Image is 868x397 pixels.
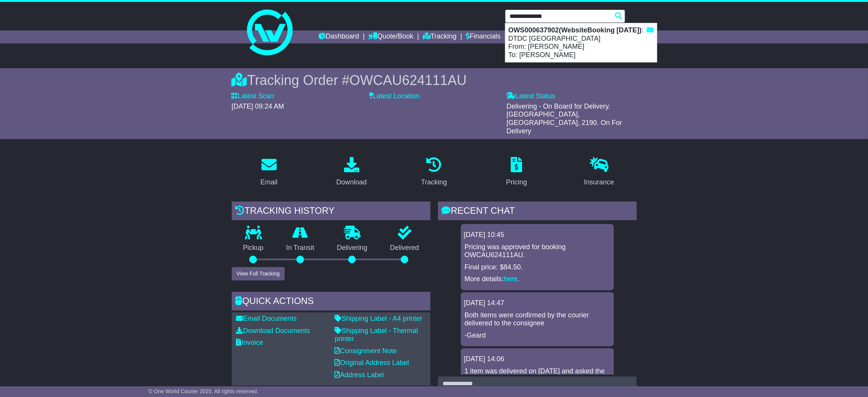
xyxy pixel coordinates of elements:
a: Invoice [236,339,263,346]
a: Quote/Book [368,30,413,43]
span: [DATE] 09:24 AM [232,102,284,110]
div: [DATE] 14:47 [464,299,611,307]
div: Email [260,177,277,187]
label: Latest Status [506,92,555,101]
div: Quick Actions [232,292,430,312]
p: More details: . [465,275,610,283]
p: -Geard [465,331,610,340]
a: Pricing [501,154,532,190]
div: Pricing [506,177,527,187]
p: Pricing was approved for booking OWCAU624111AU. [465,243,610,259]
div: [DATE] 14:06 [464,355,611,363]
a: Email Documents [236,315,297,322]
a: Download [331,154,372,190]
a: Email [255,154,282,190]
p: Pickup [232,244,275,252]
a: Insurance [579,154,619,190]
a: Shipping Label - A4 printer [335,315,422,322]
div: : DTDC [GEOGRAPHIC_DATA] From: [PERSON_NAME] To: [PERSON_NAME] [505,23,657,62]
a: Consignment Note [335,347,397,355]
div: Tracking history [232,202,430,222]
a: Financials [466,30,500,43]
label: Latest Location [369,92,419,101]
button: View Full Tracking [232,267,285,280]
a: Dashboard [319,30,359,43]
p: Delivered [379,244,430,252]
a: Original Address Label [335,359,409,367]
div: RECENT CHAT [438,202,637,222]
div: Insurance [584,177,614,187]
a: here [504,275,518,283]
div: Tracking [421,177,447,187]
span: © One World Courier 2025. All rights reserved. [148,388,258,394]
a: Address Label [335,371,384,379]
div: Download [336,177,367,187]
span: Delivering - On Board for Delivery. [GEOGRAPHIC_DATA], [GEOGRAPHIC_DATA], 2190. On For Delivery [506,102,622,135]
p: Both items were confirmed by the courier delivered to the consignee [465,311,610,328]
p: Delivering [326,244,379,252]
a: Tracking [416,154,452,190]
p: In Transit [275,244,326,252]
strong: OWS000637902(WebsiteBooking [DATE]) [508,26,642,34]
div: Tracking Order # [232,72,637,88]
label: Latest Scan [232,92,274,101]
span: OWCAU624111AU [349,72,467,88]
a: Download Documents [236,327,310,335]
div: [DATE] 10:45 [464,231,611,239]
a: Shipping Label - Thermal printer [335,327,418,343]
p: Final price: $84.50. [465,263,610,272]
a: Tracking [423,30,456,43]
p: 1 item was delivered on [DATE] and asked the courier to advise the ETA for the last item [465,367,610,384]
